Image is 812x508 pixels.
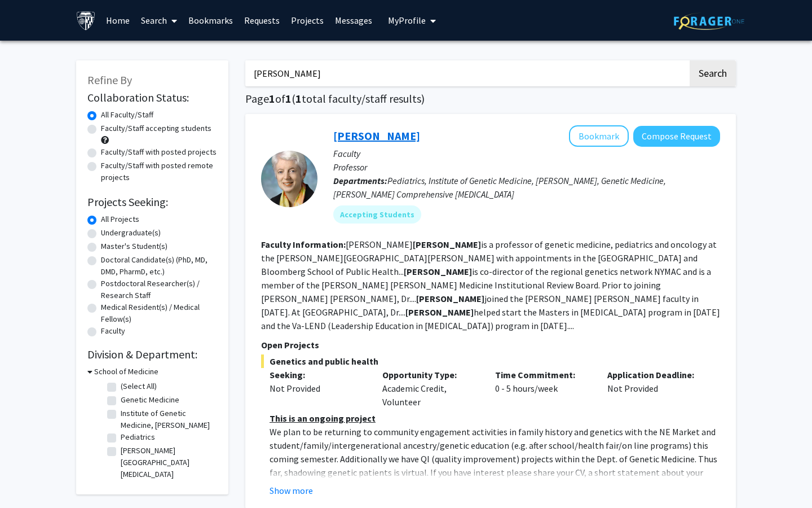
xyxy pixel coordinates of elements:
[101,325,125,337] label: Faculty
[270,368,365,382] p: Seeking:
[261,354,720,368] span: Genetics and public health
[87,348,217,361] h2: Division & Department:
[121,394,179,406] label: Genetic Medicine
[261,239,346,250] b: Faculty Information:
[121,380,157,392] label: (Select All)
[135,1,183,40] a: Search
[121,445,214,480] label: [PERSON_NAME][GEOGRAPHIC_DATA][MEDICAL_DATA]
[374,368,487,409] div: Academic Credit, Volunteer
[285,1,329,40] a: Projects
[270,413,376,424] u: This is an ongoing project
[599,368,712,409] div: Not Provided
[333,175,666,200] span: Pediatrics, Institute of Genetic Medicine, [PERSON_NAME], Genetic Medicine, [PERSON_NAME] Compreh...
[333,147,720,160] p: Faculty
[269,91,275,106] span: 1
[101,160,217,183] label: Faculty/Staff with posted remote projects
[333,160,720,174] p: Professor
[183,1,239,40] a: Bookmarks
[94,366,158,378] h3: School of Medicine
[674,12,744,30] img: ForagerOne Logo
[87,73,132,87] span: Refine By
[633,126,720,147] button: Compose Request to Joann Bodurtha
[382,368,478,382] p: Opportunity Type:
[245,60,688,86] input: Search Keywords
[270,484,313,497] button: Show more
[261,338,720,352] p: Open Projects
[8,457,48,500] iframe: Chat
[87,91,217,104] h2: Collaboration Status:
[285,91,292,106] span: 1
[239,1,285,40] a: Requests
[121,431,155,443] label: Pediatrics
[487,368,599,409] div: 0 - 5 hours/week
[405,306,474,318] b: [PERSON_NAME]
[333,175,387,186] b: Departments:
[333,129,420,143] a: [PERSON_NAME]
[569,125,629,147] button: Add Joann Bodurtha to Bookmarks
[101,213,139,225] label: All Projects
[100,1,135,40] a: Home
[404,266,472,277] b: [PERSON_NAME]
[329,1,378,40] a: Messages
[690,60,736,86] button: Search
[76,11,96,30] img: Johns Hopkins University Logo
[101,278,217,301] label: Postdoctoral Researcher(s) / Research Staff
[101,146,217,158] label: Faculty/Staff with posted projects
[413,239,481,250] b: [PERSON_NAME]
[607,368,703,382] p: Application Deadline:
[295,91,302,106] span: 1
[388,15,426,26] span: My Profile
[87,195,217,209] h2: Projects Seeking:
[101,122,211,134] label: Faculty/Staff accepting students
[121,408,214,431] label: Institute of Genetic Medicine, [PERSON_NAME]
[333,205,421,224] mat-chip: Accepting Students
[270,425,720,506] p: We plan to be returning to community engagement activities in family history and genetics with th...
[101,109,153,121] label: All Faculty/Staff
[495,368,591,382] p: Time Commitment:
[245,92,736,106] h1: Page of ( total faculty/staff results)
[101,240,167,252] label: Master's Student(s)
[261,239,720,331] fg-read-more: [PERSON_NAME] is a professor of genetic medicine, pediatrics and oncology at the [PERSON_NAME][GE...
[101,301,217,325] label: Medical Resident(s) / Medical Fellow(s)
[270,382,365,395] div: Not Provided
[101,227,161,239] label: Undergraduate(s)
[101,254,217,278] label: Doctoral Candidate(s) (PhD, MD, DMD, PharmD, etc.)
[416,293,484,304] b: [PERSON_NAME]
